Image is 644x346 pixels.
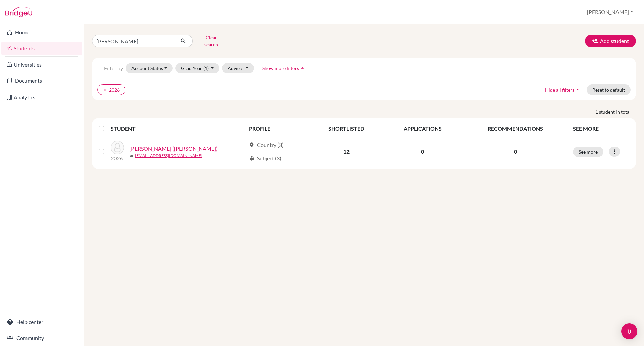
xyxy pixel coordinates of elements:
div: Country (3) [249,141,284,149]
button: [PERSON_NAME] [584,6,636,18]
button: Grad Year(1) [175,63,220,73]
span: Filter by [104,65,123,71]
i: filter_list [97,65,103,71]
th: SHORTLISTED [309,121,383,137]
img: Bridge-U [5,7,32,17]
button: Show more filtersarrow_drop_up [257,63,311,73]
span: mail [129,154,133,158]
img: Shcheglova, Alexandra (Sasha) [111,141,124,154]
i: arrow_drop_up [574,86,581,93]
span: student in total [599,108,636,115]
th: STUDENT [111,121,245,137]
span: local_library [249,156,254,161]
button: See more [573,147,603,157]
i: clear [103,88,108,92]
a: Home [1,25,82,39]
strong: 1 [595,108,599,115]
td: 12 [309,137,383,166]
a: Analytics [1,91,82,104]
p: 2026 [111,154,124,162]
span: (1) [203,65,209,71]
span: Hide all filters [545,87,574,93]
th: PROFILE [245,121,309,137]
a: Documents [1,74,82,88]
a: Students [1,42,82,55]
button: Clear search [193,32,230,50]
a: Universities [1,58,82,71]
button: Account Status [126,63,173,73]
p: 0 [466,148,565,156]
a: [PERSON_NAME] ([PERSON_NAME]) [129,145,218,153]
a: Help center [1,315,82,329]
input: Find student by name... [92,35,175,47]
th: APPLICATIONS [383,121,462,137]
button: Advisor [222,63,254,73]
th: SEE MORE [569,121,633,137]
button: Hide all filtersarrow_drop_up [539,84,587,95]
th: RECOMMENDATIONS [462,121,569,137]
span: Show more filters [262,65,299,71]
a: Community [1,331,82,345]
td: 0 [383,137,462,166]
a: [EMAIL_ADDRESS][DOMAIN_NAME] [135,153,202,159]
i: arrow_drop_up [299,65,306,71]
span: location_on [249,142,254,148]
div: Subject (3) [249,154,281,162]
button: Add student [585,35,636,47]
button: clear2026 [97,84,125,95]
button: Reset to default [587,84,631,95]
div: Open Intercom Messenger [621,323,637,339]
